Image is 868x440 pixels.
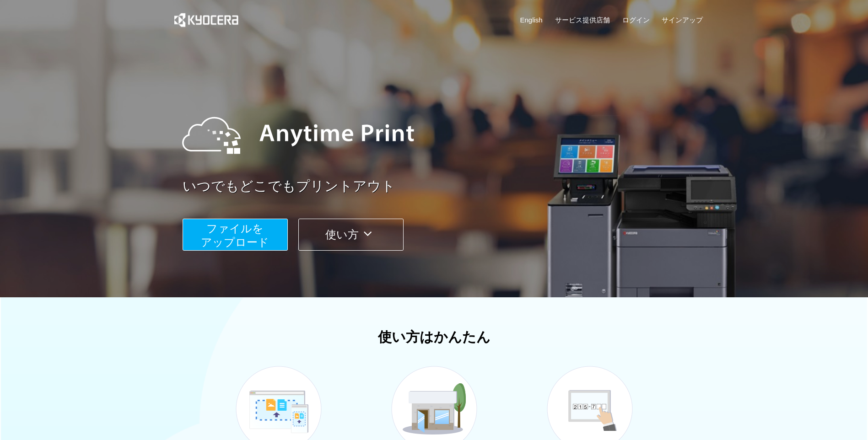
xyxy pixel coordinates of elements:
[201,222,269,248] span: ファイルを ​​アップロード
[520,15,543,25] a: English
[555,15,610,25] a: サービス提供店舗
[183,219,288,251] button: ファイルを​​アップロード
[298,219,404,251] button: 使い方
[622,15,650,25] a: ログイン
[183,177,709,196] a: いつでもどこでもプリントアウト
[662,15,703,25] a: サインアップ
